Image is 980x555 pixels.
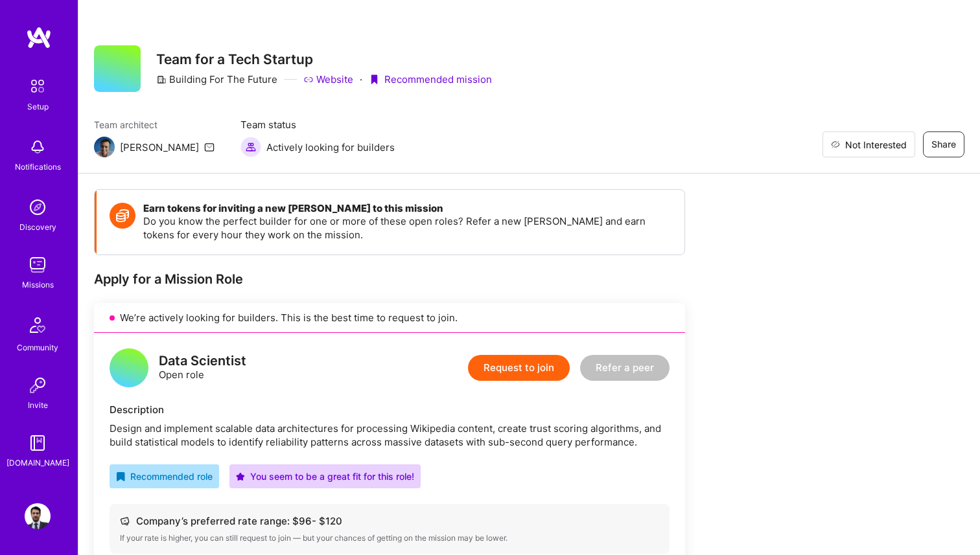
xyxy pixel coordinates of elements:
div: Recommended role [116,470,213,483]
div: Building For The Future [156,73,277,86]
i: icon EyeClosed [831,140,840,150]
img: logo [26,26,52,49]
div: Community [17,341,58,354]
button: Share [923,131,964,157]
img: Community [22,310,53,341]
div: Data Scientist [159,354,246,368]
img: Token icon [110,203,135,229]
button: Refer a peer [580,355,670,381]
div: Invite [28,398,48,412]
div: Apply for a Mission Role [94,271,685,288]
img: guide book [25,430,51,456]
div: We’re actively looking for builders. This is the best time to request to join. [94,303,685,333]
h3: Team for a Tech Startup [156,51,492,67]
span: Team architect [94,118,215,131]
i: icon Cash [120,516,130,526]
img: Actively looking for builders [240,137,261,157]
button: Request to join [468,355,570,381]
div: Design and implement scalable data architectures for processing Wikipedia content, create trust s... [110,422,670,449]
span: Not Interested [845,138,907,152]
img: discovery [25,194,51,220]
div: You seem to be a great fit for this role! [236,470,414,483]
span: Actively looking for builders [266,141,395,154]
a: User Avatar [21,503,54,529]
h4: Earn tokens for inviting a new [PERSON_NAME] to this mission [143,203,671,214]
button: Not Interested [822,131,915,157]
div: Discovery [19,220,56,234]
div: Missions [22,278,54,291]
img: Team Architect [94,137,115,157]
div: Setup [27,100,49,113]
div: Recommended mission [369,73,492,86]
div: [PERSON_NAME] [120,141,199,154]
div: Description [110,403,670,416]
div: [DOMAIN_NAME] [6,456,69,470]
i: icon CompanyGray [156,74,167,85]
img: setup [24,73,51,100]
i: icon PurpleRibbon [369,74,379,85]
i: icon RecommendedBadge [116,472,125,481]
img: User Avatar [25,503,51,529]
img: bell [25,134,51,160]
i: icon PurpleStar [236,472,245,481]
img: Invite [25,372,51,398]
p: Do you know the perfect builder for one or more of these open roles? Refer a new [PERSON_NAME] an... [143,214,671,242]
div: · [360,73,362,86]
span: Share [931,138,956,151]
div: If your rate is higher, you can still request to join — but your chances of getting on the missio... [120,533,659,543]
span: Team status [240,118,395,131]
div: Notifications [15,160,61,174]
a: Website [303,73,353,86]
img: teamwork [25,252,51,278]
div: Open role [159,354,246,381]
i: icon Mail [204,142,215,152]
div: Company’s preferred rate range: $ 96 - $ 120 [120,514,659,528]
